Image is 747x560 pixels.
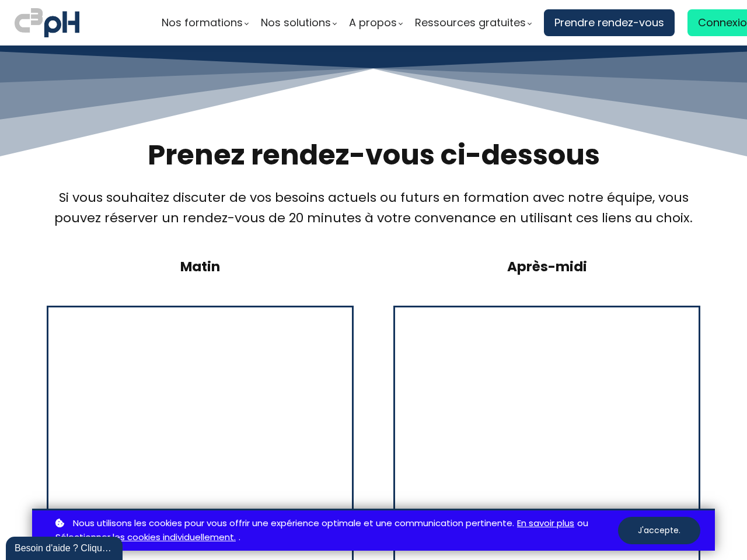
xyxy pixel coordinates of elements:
span: Nous utilisons les cookies pour vous offrir une expérience optimale et une communication pertinente. [73,516,514,531]
p: Prenez rendez-vous ci-dessous [47,138,700,173]
button: J'accepte. [618,517,700,544]
p: Après-midi [393,257,700,276]
p: Si vous souhaitez discuter de vos besoins actuels ou futurs en formation avec notre équipe, vous ... [47,187,700,228]
span: Ressources gratuites [415,14,526,32]
p: Matin [47,257,354,276]
img: logo C3PH [15,6,79,40]
span: Nos solutions [261,14,331,32]
a: Prendre rendez-vous [544,9,675,36]
span: Nos formations [162,14,243,32]
a: En savoir plus [517,516,574,531]
span: A propos [349,14,397,32]
span: Prendre rendez-vous [554,14,664,32]
p: ou . [53,516,618,545]
iframe: chat widget [6,534,125,560]
a: Sélectionner les cookies individuellement. [55,530,236,545]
